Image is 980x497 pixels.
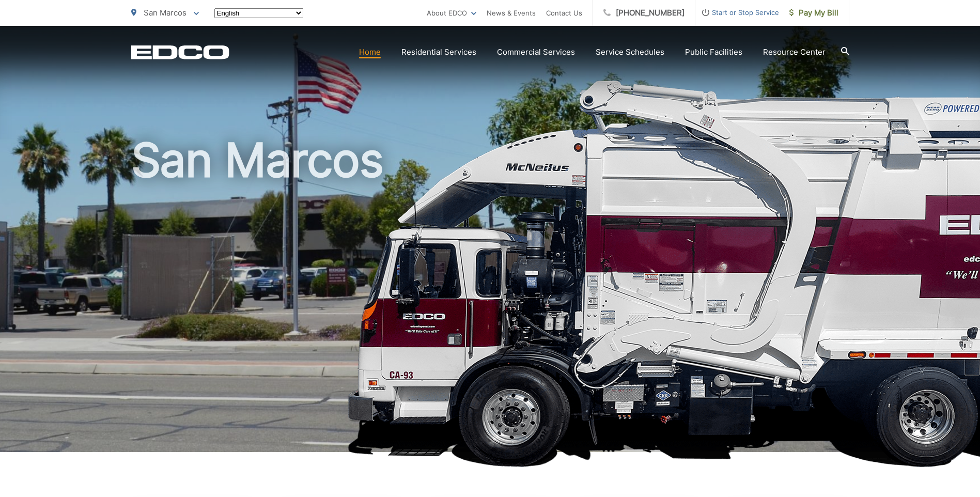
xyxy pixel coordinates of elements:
a: Contact Us [546,7,582,19]
a: News & Events [487,7,536,19]
a: About EDCO [427,7,476,19]
h1: San Marcos [131,134,849,461]
a: Resource Center [763,46,826,58]
span: San Marcos [144,8,186,18]
a: EDCD logo. Return to the homepage. [131,45,229,59]
a: Public Facilities [685,46,742,58]
a: Service Schedules [596,46,664,58]
select: Select a language [214,8,303,18]
a: Commercial Services [497,46,575,58]
a: Residential Services [401,46,476,58]
span: Pay My Bill [789,7,838,19]
a: Home [359,46,381,58]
